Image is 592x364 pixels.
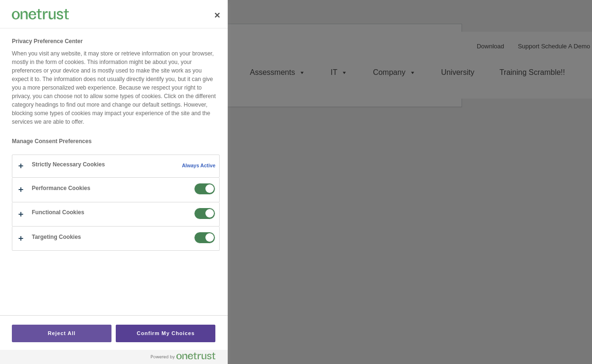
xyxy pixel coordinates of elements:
[151,352,223,364] a: Powered by OneTrust Opens in a new Tab
[12,49,220,126] div: When you visit any website, it may store or retrieve information on your browser, mostly in the f...
[151,352,215,360] img: Powered by OneTrust Opens in a new Tab
[12,325,111,342] button: Reject All
[12,5,69,24] div: Company Logo
[12,9,69,19] img: Company Logo
[116,325,215,342] button: Confirm My Choices
[207,5,228,26] button: Close
[12,38,83,45] h2: Privacy Preference Center
[12,138,220,149] h3: Manage Consent Preferences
